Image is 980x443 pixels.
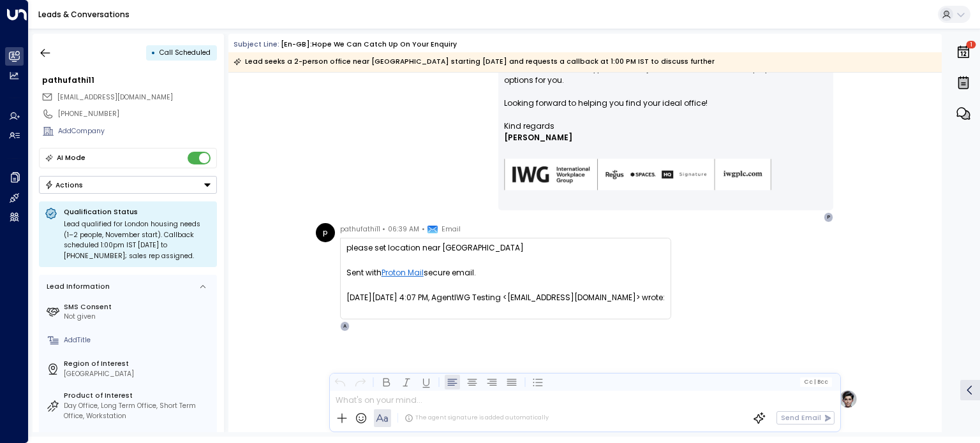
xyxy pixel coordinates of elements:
[504,120,554,132] span: Kind regards
[234,40,279,49] span: Subject Line:
[64,219,211,261] div: Lead qualified for London housing needs (1–2 people, November start). Callback scheduled 1:00pm I...
[42,75,217,86] div: pathufathi11
[64,391,213,401] label: Product of Interest
[405,414,549,423] div: The agent signature is added automatically
[43,282,110,292] div: Lead Information
[64,401,213,421] div: Day Office, Long Term Office, Short Term Office, Workstation
[422,223,425,236] span: •
[800,377,832,386] button: Cc|Bcc
[64,335,213,345] div: AddTitle
[64,369,213,379] div: [GEOGRAPHIC_DATA]
[352,374,367,389] button: Redo
[504,159,772,191] img: AIorK4zU2Kz5WUNqa9ifSKC9jFH1hjwenjvh85X70KBOPduETvkeZu4OqG8oPuqbwvp3xfXcMQJCRtwYb-SG
[382,223,385,236] span: •
[346,242,665,254] div: please set location near [GEOGRAPHIC_DATA]
[64,359,213,369] label: Region of Interest
[234,55,715,68] div: Lead seeks a 2-person office near [GEOGRAPHIC_DATA] starting [DATE] and requests a callback at 1:...
[340,321,350,331] div: A
[504,120,828,207] div: Signature
[160,48,211,57] span: Call Scheduled
[382,267,424,279] a: Proton Mail
[824,212,834,222] div: P
[953,38,974,66] button: 1
[340,223,380,236] span: pathufathi11
[151,44,156,61] div: •
[281,40,457,50] div: [en-GB]:Hope we can catch up on your enquiry
[504,132,572,143] span: [PERSON_NAME]
[346,267,665,279] div: Sent with secure email.
[967,41,976,48] span: 1
[39,176,217,194] button: Actions
[64,312,213,322] div: Not given
[39,176,217,194] div: Button group with a nested menu
[38,9,130,20] a: Leads & Conversations
[64,207,211,217] p: Qualification Status
[388,223,419,236] span: 06:39 AM
[813,379,815,385] span: |
[58,126,217,136] div: AddCompany
[804,379,828,385] span: Cc Bcc
[58,109,217,119] div: [PHONE_NUMBER]
[442,223,461,236] span: Email
[57,92,173,103] span: pathufathi11@proton.me
[57,152,85,164] div: AI Mode
[64,302,213,312] label: SMS Consent
[838,389,857,409] img: profile-logo.png
[316,223,335,242] div: p
[346,292,665,315] div: [DATE][DATE] 4:07 PM, AgentIWG Testing <[EMAIL_ADDRESS][DOMAIN_NAME]> wrote:
[57,92,173,102] span: [EMAIL_ADDRESS][DOMAIN_NAME]
[332,374,348,389] button: Undo
[45,180,84,189] div: Actions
